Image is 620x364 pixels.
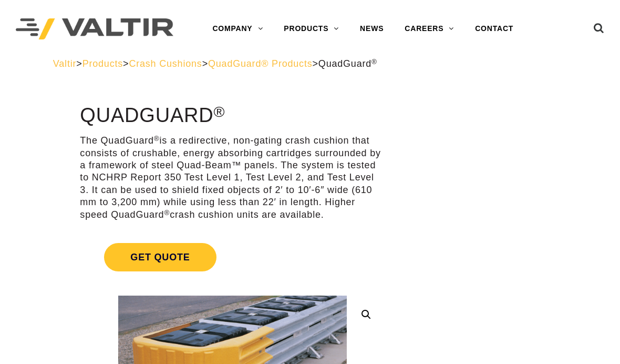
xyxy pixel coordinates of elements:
[318,58,377,69] span: QuadGuard
[154,135,160,143] sup: ®
[53,58,76,69] a: Valtir
[464,18,524,39] a: CONTACT
[16,18,173,40] img: Valtir
[394,18,464,39] a: CAREERS
[208,58,313,69] a: QuadGuard® Products
[104,243,216,271] span: Get Quote
[129,58,202,69] a: Crash Cushions
[80,230,385,284] a: Get Quote
[349,18,394,39] a: NEWS
[164,209,170,217] sup: ®
[202,18,273,39] a: COMPANY
[82,58,123,69] a: Products
[371,58,377,66] sup: ®
[357,305,376,324] a: 🔍
[80,105,385,127] h1: QuadGuard
[53,58,567,70] div: > > > >
[80,135,385,221] p: The QuadGuard is a redirective, non-gating crash cushion that consists of crushable, energy absor...
[214,103,225,120] sup: ®
[273,18,349,39] a: PRODUCTS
